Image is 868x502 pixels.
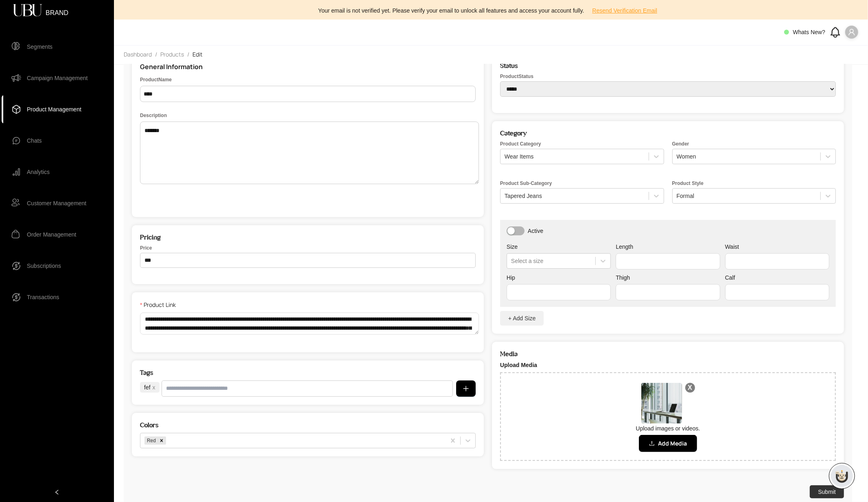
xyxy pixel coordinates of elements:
[725,274,829,281] label: Calf
[119,4,863,17] div: Your email is not verified yet. Please verify your email to unlock all features and access your a...
[27,133,42,149] span: Chats
[140,112,476,120] label: Description
[685,383,695,393] span: X
[528,228,543,234] label: Active
[593,6,658,15] span: Resend Verification Email
[672,180,836,186] label: Product Style
[818,487,836,496] span: Submit
[187,50,189,59] li: /
[848,28,855,36] span: user
[140,313,479,335] textarea: Product Link
[500,74,836,79] label: Product Status
[639,435,697,452] button: Add Media
[463,385,469,392] span: plus
[725,243,829,250] label: Waist
[140,382,160,393] div: fef
[153,384,155,391] button: x
[27,70,87,86] span: Campaign Management
[157,437,166,445] div: Remove Red
[649,441,655,446] span: upload
[27,195,86,211] span: Customer Management
[500,180,664,186] label: Product Sub-Category
[672,141,836,147] label: Gender
[27,258,61,274] span: Subscriptions
[507,243,611,250] label: Size
[810,485,844,498] button: Submit
[658,439,687,448] span: Add Media
[27,164,50,180] span: Analytics
[192,50,203,58] span: Edit
[500,350,836,358] h2: Media
[140,421,476,429] h2: Colors
[155,50,157,59] li: /
[27,226,76,243] span: Order Management
[144,437,157,445] div: Red
[616,243,720,250] label: Length
[140,76,476,84] label: Product Name
[500,62,836,70] h2: Status
[507,274,611,281] label: Hip
[46,10,68,11] span: BRAND
[27,289,59,305] span: Transactions
[640,381,697,425] div: X
[140,62,476,72] h2: General Information
[616,274,720,281] label: Thigh
[793,29,825,35] span: Whats New?
[159,50,186,59] a: Products
[500,311,544,326] button: + Add Size
[834,468,850,484] img: chatboticon-C4A3G2IU.png
[500,362,836,368] label: Upload Media
[140,245,476,251] label: Price
[586,4,664,17] button: Resend Verification Email
[140,369,476,376] h2: Tags
[500,141,664,147] label: Product Category
[456,380,476,397] button: plus
[140,300,181,309] label: Product Link
[27,101,81,117] span: Product Management
[27,39,52,55] span: Segments
[54,489,60,495] span: left
[641,383,682,424] img: media-0
[140,233,476,241] h2: Pricing
[124,50,152,58] span: Dashboard
[509,425,827,432] p: Upload images or videos.
[500,129,836,137] h2: Category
